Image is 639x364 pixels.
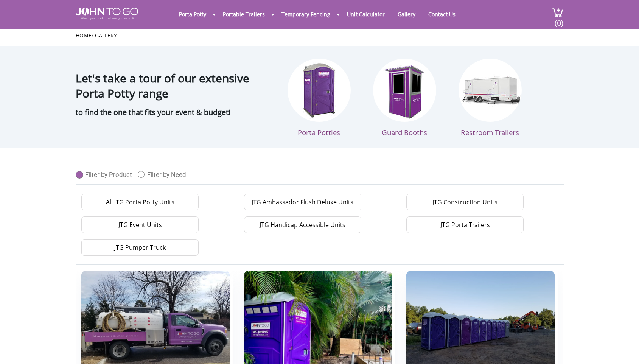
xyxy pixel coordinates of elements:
img: Guard booths [373,59,436,122]
a: JTG Construction Units [406,194,524,210]
a: Gallery [95,32,117,39]
a: All JTG Porta Potty Units [81,194,199,210]
a: Guard Booths [373,59,436,137]
a: Restroom Trailers [459,59,522,137]
span: Restroom Trailers [461,128,519,137]
a: JTG Handicap Accessible Units [244,216,361,233]
a: JTG Event Units [81,216,199,233]
h1: Let's take a tour of our extensive Porta Potty range [76,54,272,101]
a: Porta Potty [173,7,212,22]
a: Unit Calculator [341,7,390,22]
a: Contact Us [423,7,461,22]
span: (0) [554,12,563,28]
img: cart a [552,8,563,18]
a: JTG Porta Trailers [406,216,524,233]
a: Porta Potties [288,59,351,137]
a: JTG Ambassador Flush Deluxe Units [244,194,361,210]
img: Porta Potties [288,59,351,122]
a: Filter by Product [76,167,138,179]
span: Guard Booths [382,128,427,137]
a: Gallery [392,7,421,22]
p: to find the one that fits your event & budget! [76,105,272,120]
img: JOHN to go [76,8,138,20]
a: JTG Pumper Truck [81,239,199,256]
button: Live Chat [609,334,639,364]
a: Portable Trailers [217,7,271,22]
ul: / [76,32,563,39]
a: Home [76,32,92,39]
img: Restroon Trailers [459,59,522,122]
span: Porta Potties [298,128,340,137]
a: Filter by Need [138,167,192,179]
a: Temporary Fencing [276,7,336,22]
